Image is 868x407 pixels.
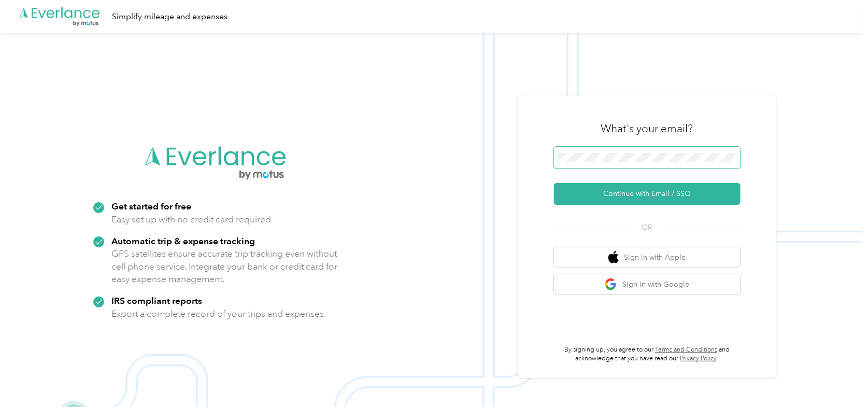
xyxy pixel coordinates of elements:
strong: Get started for free [111,201,191,212]
h3: What's your email? [601,121,693,136]
p: Export a complete record of your trips and expenses. [111,307,326,320]
strong: Automatic trip & expense tracking [111,235,255,246]
p: By signing up, you agree to our and acknowledge that you have read our . [554,345,741,363]
strong: IRS compliant reports [111,295,202,306]
a: Terms and Conditions [655,346,717,354]
button: apple logoSign in with Apple [554,247,741,268]
span: OR [629,222,665,233]
iframe: Everlance-gr Chat Button Frame [810,349,868,407]
p: GPS satellites ensure accurate trip tracking even without cell phone service. Integrate your bank... [111,247,338,286]
button: google logoSign in with Google [554,274,741,294]
img: apple logo [608,251,619,264]
img: google logo [605,278,618,291]
div: Simplify mileage and expenses [112,10,227,23]
button: Continue with Email / SSO [554,183,741,205]
a: Privacy Policy [680,355,717,362]
p: Easy set up with no credit card required [111,213,271,226]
